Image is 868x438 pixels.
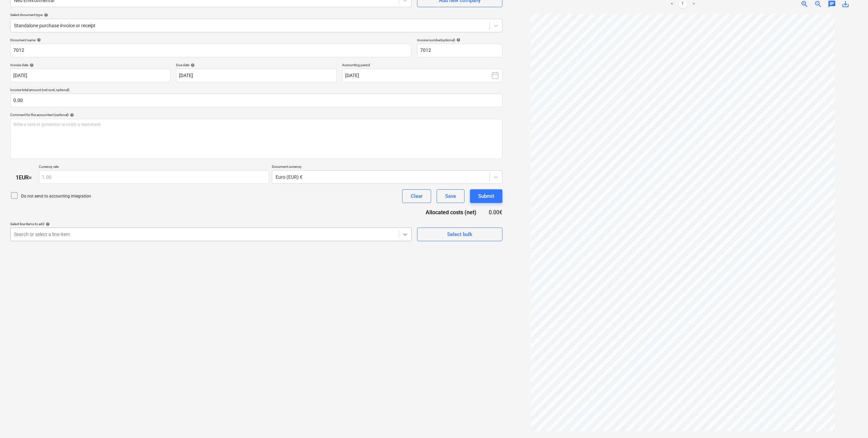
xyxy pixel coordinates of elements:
div: Select document type [10,13,502,17]
button: Select bulk [417,228,502,241]
input: Invoice date not specified [10,69,171,82]
button: [DATE] [342,69,502,82]
span: help [455,38,460,42]
div: Submit [478,192,494,201]
div: Invoice date [10,63,171,67]
div: 0.00€ [487,208,502,216]
input: Document name [10,44,412,57]
p: Document currency [272,164,502,170]
iframe: Chat Widget [834,405,868,438]
div: Allocated costs (net) [414,208,487,216]
div: Select bulk [447,230,472,239]
button: Save [437,189,465,203]
p: Do not send to accounting integration [21,193,91,199]
div: Select line-items to add [10,222,412,226]
button: Clear [402,189,431,203]
button: Submit [470,189,502,203]
span: help [69,113,74,117]
p: Currency rate [39,164,269,170]
input: Due date not specified [176,69,336,82]
div: Due date [176,63,336,67]
div: 1 EUR = [10,174,39,181]
input: Invoice total amount (net cost, optional) [10,93,502,107]
div: Invoice number (optional) [417,38,502,42]
div: Save [445,192,456,201]
p: Invoice total amount (net cost, optional) [10,88,502,93]
div: Document name [10,38,412,42]
span: help [28,63,34,67]
div: Comment for the accountant (optional) [10,113,502,117]
span: help [189,63,195,67]
span: help [43,13,48,17]
p: Accounting period [342,63,502,69]
span: help [35,38,41,42]
input: Invoice number [417,44,502,57]
div: Clear [411,192,423,201]
span: help [44,222,50,226]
